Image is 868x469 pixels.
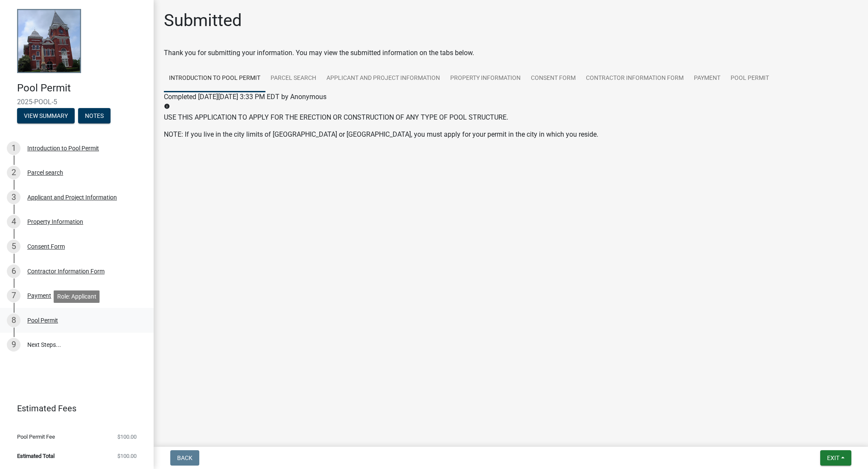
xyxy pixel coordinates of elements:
[164,65,265,92] a: Introduction to Pool Permit
[17,434,55,440] span: Pool Permit Fee
[164,10,242,31] h1: Submitted
[17,98,137,106] span: 2025-POOL-5
[17,453,55,459] span: Estimated Total
[164,103,170,109] i: info
[27,145,99,151] div: Introduction to Pool Permit
[17,82,147,94] h4: Pool Permit
[54,290,100,303] div: Role: Applicant
[7,289,20,302] div: 7
[7,141,20,155] div: 1
[7,240,20,253] div: 5
[7,314,20,327] div: 8
[27,268,105,274] div: Contractor Information Form
[27,243,65,249] div: Consent Form
[526,65,581,92] a: Consent Form
[7,400,140,417] a: Estimated Fees
[7,264,20,278] div: 6
[177,454,192,461] span: Back
[725,65,774,92] a: Pool Permit
[7,166,20,179] div: 2
[164,93,326,101] span: Completed [DATE][DATE] 3:33 PM EDT by Anonymous
[27,219,83,225] div: Property Information
[17,113,75,120] wm-modal-confirm: Summary
[27,293,51,299] div: Payment
[27,317,58,323] div: Pool Permit
[17,108,75,123] button: View Summary
[7,215,20,229] div: 4
[117,453,137,459] span: $100.00
[27,170,63,176] div: Parcel search
[7,338,20,352] div: 9
[265,65,321,92] a: Parcel search
[581,65,689,92] a: Contractor Information Form
[820,450,851,466] button: Exit
[689,65,725,92] a: Payment
[170,450,199,466] button: Back
[117,434,137,440] span: $100.00
[17,9,81,73] img: Talbot County, Georgia
[164,129,858,140] p: NOTE: If you live in the city limits of [GEOGRAPHIC_DATA] or [GEOGRAPHIC_DATA], you must apply fo...
[164,112,858,123] p: USE THIS APPLICATION TO APPLY FOR THE ERECTION OR CONSTRUCTION OF ANY TYPE OF POOL STRUCTURE.
[78,108,111,123] button: Notes
[78,113,111,120] wm-modal-confirm: Notes
[445,65,526,92] a: Property Information
[164,48,858,58] div: Thank you for submitting your information. You may view the submitted information on the tabs below.
[7,191,20,204] div: 3
[321,65,445,92] a: Applicant and Project Information
[27,194,117,200] div: Applicant and Project Information
[827,454,839,461] span: Exit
